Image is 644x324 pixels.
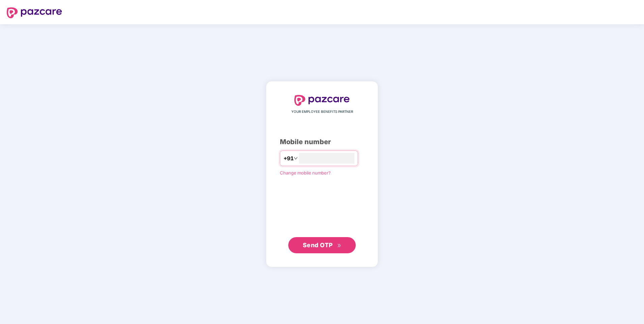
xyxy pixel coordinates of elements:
[337,244,342,248] span: double-right
[294,156,298,160] span: down
[291,109,353,115] span: YOUR EMPLOYEE BENEFITS PARTNER
[303,241,333,249] span: Send OTP
[288,237,356,253] button: Send OTPdouble-right
[7,7,62,18] img: logo
[294,95,350,106] img: logo
[280,170,331,175] a: Change mobile number?
[280,137,364,147] div: Mobile number
[284,154,294,163] span: +91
